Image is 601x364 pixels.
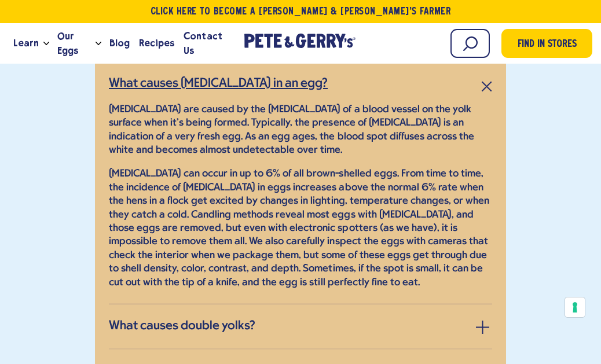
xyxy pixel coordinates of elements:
p: [MEDICAL_DATA] can occur in up to 6% of all brown-shelled eggs. From time to time, the incidence ... [109,167,492,289]
button: Your consent preferences for tracking technologies [565,297,585,317]
span: Our Eggs [57,29,91,58]
a: Find in Stores [501,29,592,58]
span: Find in Stores [518,37,577,53]
a: Our Eggs [53,28,96,59]
span: Learn [13,36,39,50]
span: Contact Us [184,29,228,58]
h3: What causes [MEDICAL_DATA] in an egg? [109,76,328,91]
a: Contact Us [179,28,233,59]
button: Open the dropdown menu for Learn [43,42,49,46]
input: Search [450,29,490,58]
p: [MEDICAL_DATA] are caused by the [MEDICAL_DATA] of a blood vessel on the yolk surface when it’s b... [109,103,492,157]
button: Open the dropdown menu for Our Eggs [96,42,101,46]
a: Learn [9,28,43,59]
span: Blog [109,36,130,50]
a: Recipes [134,28,179,59]
span: Recipes [139,36,174,50]
h3: What causes double yolks? [109,319,255,334]
a: Blog [105,28,134,59]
